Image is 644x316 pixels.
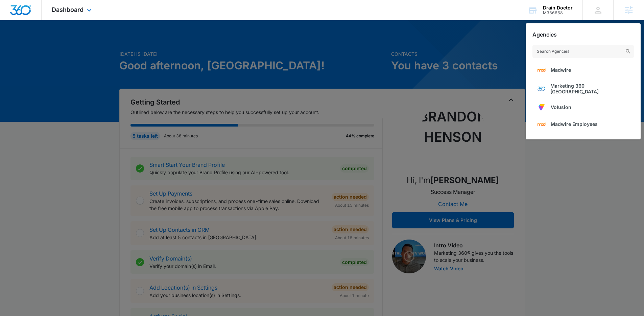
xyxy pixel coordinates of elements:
[75,40,114,44] div: Keywords by Traffic
[11,11,16,16] img: logo_orange.svg
[532,116,634,133] a: Madwire Employees
[19,11,33,16] div: v 4.0.25
[532,99,634,116] a: Volusion
[532,45,634,58] input: Search Agencies
[551,67,571,73] span: Madwire
[532,31,557,38] h2: Agencies
[18,18,74,23] div: Domain: [DOMAIN_NAME]
[18,39,24,45] img: tab_domain_overview_orange.svg
[543,5,573,10] div: account name
[551,121,598,127] span: Madwire Employees
[551,104,571,110] span: Volusion
[532,78,634,99] a: Marketing 360 [GEOGRAPHIC_DATA]
[543,10,573,15] div: account id
[67,39,73,45] img: tab_keywords_by_traffic_grey.svg
[532,62,634,78] a: Madwire
[550,83,629,94] span: Marketing 360 [GEOGRAPHIC_DATA]
[52,6,84,13] span: Dashboard
[11,18,16,23] img: website_grey.svg
[26,40,61,44] div: Domain Overview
